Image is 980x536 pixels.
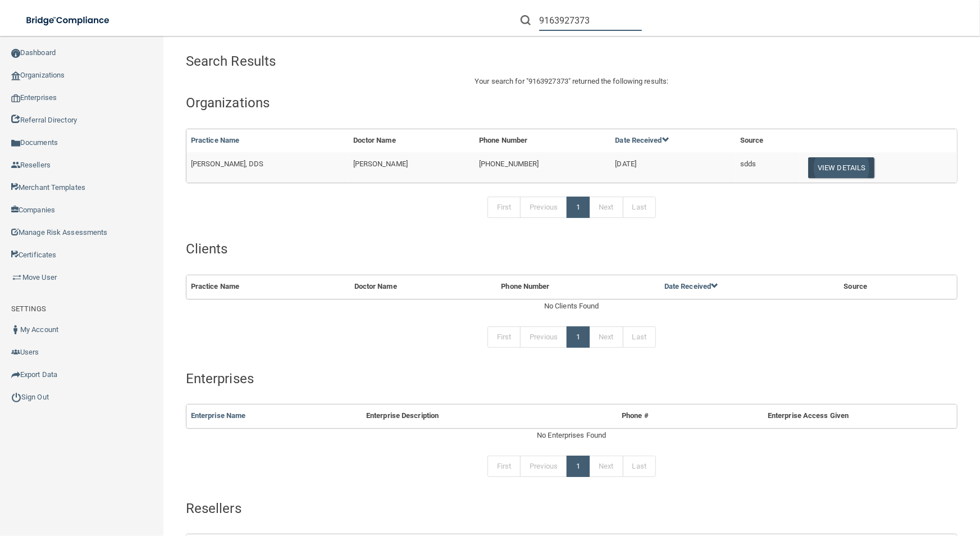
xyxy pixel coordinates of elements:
[521,15,531,25] img: ic-search.3b580494.png
[191,411,246,420] a: Enterprise Name
[616,160,637,168] span: [DATE]
[520,456,567,477] a: Previous
[186,75,958,88] p: Your search for " " returned the following results:
[497,275,660,298] th: Phone Number
[808,157,874,178] button: View Details
[186,299,958,313] div: No Clients Found
[186,96,958,110] h4: Organizations
[17,9,120,32] img: bridge_compliance_login_screen.278c3ca4.svg
[616,136,669,144] a: Date Received
[11,370,20,379] img: icon-export.b9366987.png
[186,429,958,442] div: No Enterprises Found
[350,275,497,298] th: Doctor Name
[11,325,20,334] img: ic_user_dark.df1a06c3.png
[487,456,521,477] a: First
[589,326,623,348] a: Next
[11,348,20,357] img: icon-users.e205127d.png
[539,10,642,31] input: Search
[353,160,408,168] span: [PERSON_NAME]
[586,405,685,428] th: Phone #
[623,456,656,477] a: Last
[520,326,567,348] a: Previous
[11,49,20,58] img: ic_dashboard_dark.d01f4a41.png
[487,326,521,348] a: First
[362,405,586,428] th: Enterprise Description
[736,129,800,152] th: Source
[11,161,20,170] img: ic_reseller.de258add.png
[567,197,590,218] a: 1
[740,160,756,168] span: sdds
[528,77,568,85] span: 9163927373
[11,139,20,148] img: icon-documents.8dae5593.png
[487,197,521,218] a: First
[623,197,656,218] a: Last
[11,71,20,80] img: organization-icon.f8decf85.png
[475,129,610,152] th: Phone Number
[186,501,958,516] h4: Resellers
[186,275,350,298] th: Practice Name
[191,160,264,168] span: [PERSON_NAME], DDS
[191,136,239,144] a: Practice Name
[479,160,539,168] span: [PHONE_NUMBER]
[623,326,656,348] a: Last
[589,456,623,477] a: Next
[840,275,932,298] th: Source
[11,392,21,402] img: ic_power_dark.7ecde6b1.png
[567,326,590,348] a: 1
[685,405,932,428] th: Enterprise Access Given
[664,282,718,290] a: Date Received
[520,197,567,218] a: Previous
[11,94,20,102] img: enterprise.0d942306.png
[186,371,958,386] h4: Enterprises
[186,54,498,69] h4: Search Results
[11,272,22,283] img: briefcase.64adab9b.png
[589,197,623,218] a: Next
[567,456,590,477] a: 1
[11,302,46,316] label: SETTINGS
[186,242,958,256] h4: Clients
[349,129,475,152] th: Doctor Name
